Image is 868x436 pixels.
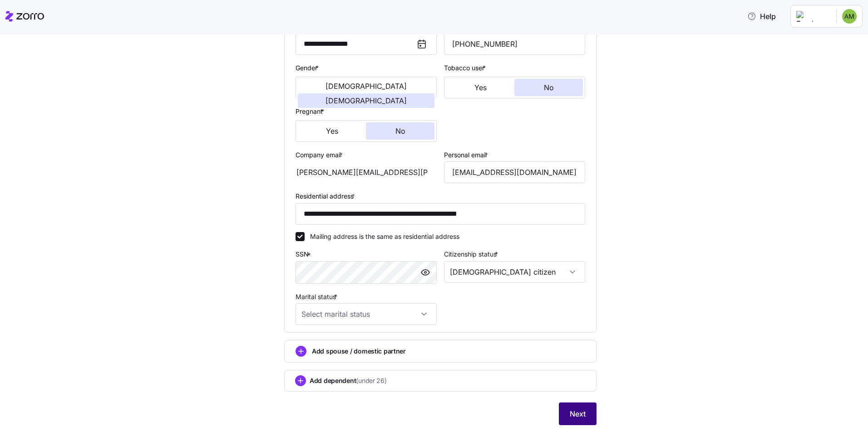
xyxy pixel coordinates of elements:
[444,150,490,160] label: Personal email
[296,63,321,73] label: Gender
[444,33,585,55] input: Phone
[444,161,585,183] input: Email
[296,346,306,357] svg: add icon
[310,376,387,385] span: Add dependent
[796,11,829,22] img: Employer logo
[305,232,459,241] label: Mailing address is the same as residential address
[747,11,776,22] span: Help
[444,261,585,283] input: Select citizenship status
[325,82,407,90] span: [DEMOGRAPHIC_DATA]
[570,408,586,419] span: Next
[444,63,488,73] label: Tobacco user
[395,127,405,135] span: No
[296,292,339,302] label: Marital status
[474,84,487,91] span: Yes
[842,9,857,24] img: fa93dd60eb0557154ad2ab980761172e
[296,150,345,160] label: Company email
[295,375,306,386] svg: add icon
[296,191,357,201] label: Residential address
[740,7,783,25] button: Help
[296,303,437,325] input: Select marital status
[312,347,406,356] span: Add spouse / domestic partner
[296,107,326,116] label: Pregnant
[544,84,554,91] span: No
[326,127,338,135] span: Yes
[356,376,386,385] span: (under 26)
[325,97,407,104] span: [DEMOGRAPHIC_DATA]
[444,249,500,259] label: Citizenship status
[559,402,597,425] button: Next
[296,249,313,259] label: SSN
